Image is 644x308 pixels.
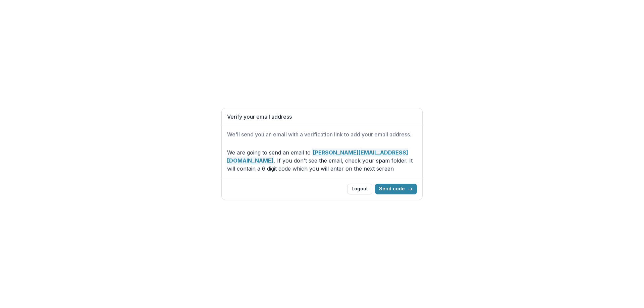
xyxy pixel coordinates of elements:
h1: Verify your email address [227,114,417,120]
strong: [PERSON_NAME][EMAIL_ADDRESS][DOMAIN_NAME] [227,148,408,165]
p: We are going to send an email to . If you don't see the email, check your spam folder. It will co... [227,148,417,173]
h2: We'll send you an email with a verification link to add your email address. [227,131,417,138]
button: Send code [375,184,417,194]
button: Logout [347,184,372,194]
